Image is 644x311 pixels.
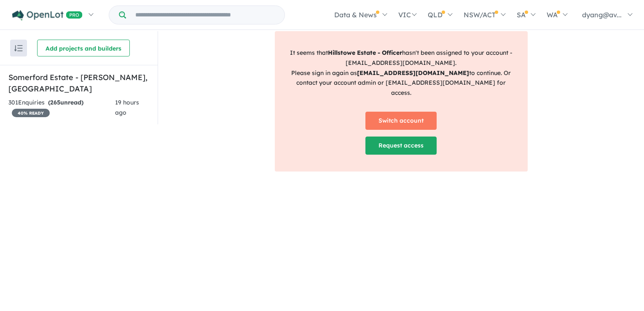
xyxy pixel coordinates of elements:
div: 301 Enquir ies [8,98,115,118]
h5: Somerford Estate - [PERSON_NAME] , [GEOGRAPHIC_DATA] [8,72,149,94]
strong: Hillstowe Estate - Officer [328,49,402,56]
span: 40 % READY [12,109,50,117]
img: Openlot PRO Logo White [12,10,83,21]
span: 265 [50,99,60,106]
button: Add projects and builders [37,40,130,56]
strong: [EMAIL_ADDRESS][DOMAIN_NAME] [357,69,469,77]
a: Switch account [365,112,437,130]
a: Request access [365,137,437,155]
strong: ( unread) [48,99,83,106]
span: 19 hours ago [115,99,139,116]
p: It seems that hasn't been assigned to your account - [EMAIL_ADDRESS][DOMAIN_NAME] . Please sign i... [289,48,513,98]
span: dyang@av... [582,11,622,19]
input: Try estate name, suburb, builder or developer [128,6,283,24]
img: sort.svg [14,45,23,51]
